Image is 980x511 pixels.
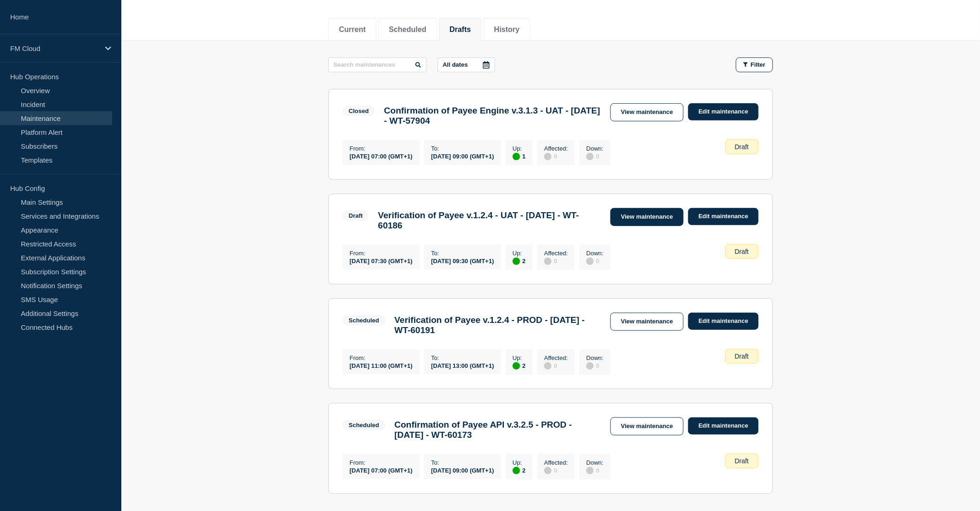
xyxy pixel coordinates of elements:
[544,250,568,257] p: Affected :
[431,145,494,152] p: To :
[544,361,568,370] div: 0
[389,25,427,34] button: Scheduled
[586,258,594,265] div: disabled
[438,57,495,72] button: All dates
[586,459,603,466] p: Down :
[350,354,413,361] p: From :
[688,417,759,435] a: Edit maintenance
[513,152,526,160] div: 1
[513,466,526,474] div: 2
[431,354,494,361] p: To :
[544,459,568,466] p: Affected :
[513,250,526,257] p: Up :
[431,466,494,474] div: [DATE] 09:00 (GMT+1)
[688,103,759,120] a: Edit maintenance
[350,466,413,474] div: [DATE] 07:00 (GMT+1)
[544,257,568,265] div: 0
[544,152,568,160] div: 0
[431,361,494,369] div: [DATE] 13:00 (GMT+1)
[725,244,759,259] div: Draft
[586,466,603,474] div: 0
[544,145,568,152] p: Affected :
[544,467,552,474] div: disabled
[586,152,603,160] div: 0
[586,467,594,474] div: disabled
[513,258,520,265] div: up
[513,467,520,474] div: up
[586,257,603,265] div: 0
[586,250,603,257] p: Down :
[544,466,568,474] div: 0
[513,153,520,160] div: up
[610,103,684,121] a: View maintenance
[610,417,684,435] a: View maintenance
[513,257,526,265] div: 2
[431,250,494,257] p: To :
[350,257,413,265] div: [DATE] 07:30 (GMT+1)
[586,354,603,361] p: Down :
[395,315,601,335] h3: Verification of Payee v.1.2.4 - PROD - [DATE] - WT-60191
[610,313,684,331] a: View maintenance
[350,152,413,160] div: [DATE] 07:00 (GMT+1)
[544,354,568,361] p: Affected :
[350,250,413,257] p: From :
[688,313,759,330] a: Edit maintenance
[494,25,520,34] button: History
[384,106,601,126] h3: Confirmation of Payee Engine v.3.1.3 - UAT - [DATE] - WT-57904
[328,57,427,72] input: Search maintenances
[586,361,603,370] div: 0
[349,107,369,114] div: Closed
[349,422,379,429] div: Scheduled
[349,317,379,324] div: Scheduled
[10,44,99,52] p: FM Cloud
[586,362,594,370] div: disabled
[586,153,594,160] div: disabled
[350,459,413,466] p: From :
[736,57,773,72] button: Filter
[395,420,601,440] h3: Confirmation of Payee API v.3.2.5 - PROD - [DATE] - WT-60173
[725,139,759,154] div: Draft
[725,349,759,364] div: Draft
[544,362,552,370] div: disabled
[513,145,526,152] p: Up :
[431,459,494,466] p: To :
[349,212,363,219] div: Draft
[725,454,759,468] div: Draft
[450,25,471,34] button: Drafts
[378,210,601,231] h3: Verification of Payee v.1.2.4 - UAT - [DATE] - WT-60186
[431,152,494,160] div: [DATE] 09:00 (GMT+1)
[544,153,552,160] div: disabled
[431,257,494,265] div: [DATE] 09:30 (GMT+1)
[586,145,603,152] p: Down :
[443,61,468,68] p: All dates
[688,208,759,225] a: Edit maintenance
[350,145,413,152] p: From :
[610,208,684,226] a: View maintenance
[339,25,366,34] button: Current
[513,362,520,370] div: up
[751,61,766,68] span: Filter
[513,361,526,370] div: 2
[513,354,526,361] p: Up :
[350,361,413,369] div: [DATE] 11:00 (GMT+1)
[513,459,526,466] p: Up :
[544,258,552,265] div: disabled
